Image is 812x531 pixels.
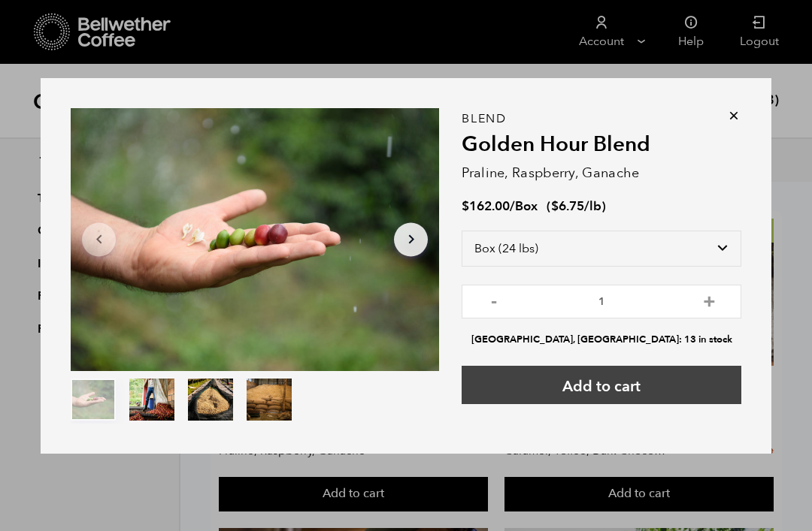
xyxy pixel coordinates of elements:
[515,198,538,215] span: Box
[700,292,719,307] button: +
[551,198,559,215] span: $
[462,132,741,158] h2: Golden Hour Blend
[462,198,469,215] span: $
[462,198,510,215] bdi: 162.00
[551,198,584,215] bdi: 6.75
[584,198,601,215] span: /lb
[510,198,515,215] span: /
[484,292,503,307] button: -
[547,198,606,215] span: ( )
[462,366,741,404] button: Add to cart
[462,333,741,347] li: [GEOGRAPHIC_DATA], [GEOGRAPHIC_DATA]: 13 in stock
[462,163,741,183] p: Praline, Raspberry, Ganache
